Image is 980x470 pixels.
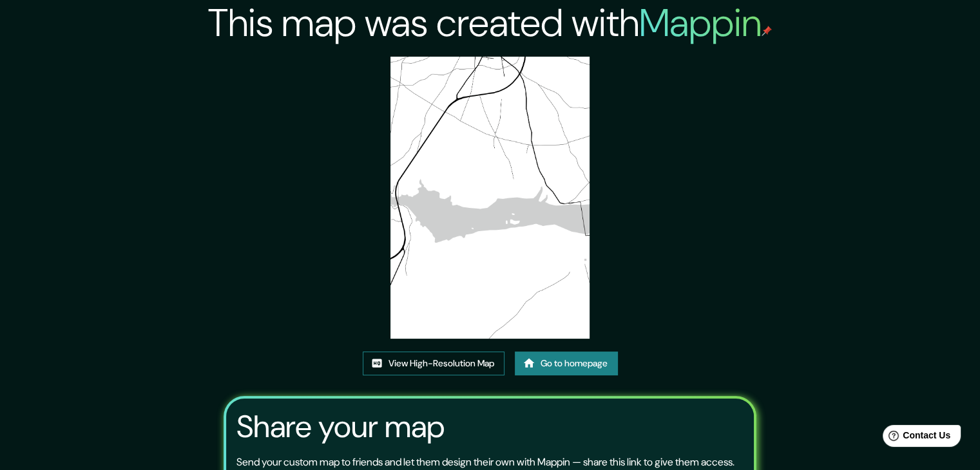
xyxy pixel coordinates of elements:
[236,455,735,470] p: Send your custom map to friends and let them design their own with Mappin — share this link to gi...
[762,26,772,36] img: mappin-pin
[236,409,445,445] h3: Share your map
[515,352,618,375] a: Go to homepage
[363,352,504,375] a: View High-Resolution Map
[390,57,590,339] img: created-map
[865,420,966,456] iframe: Help widget launcher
